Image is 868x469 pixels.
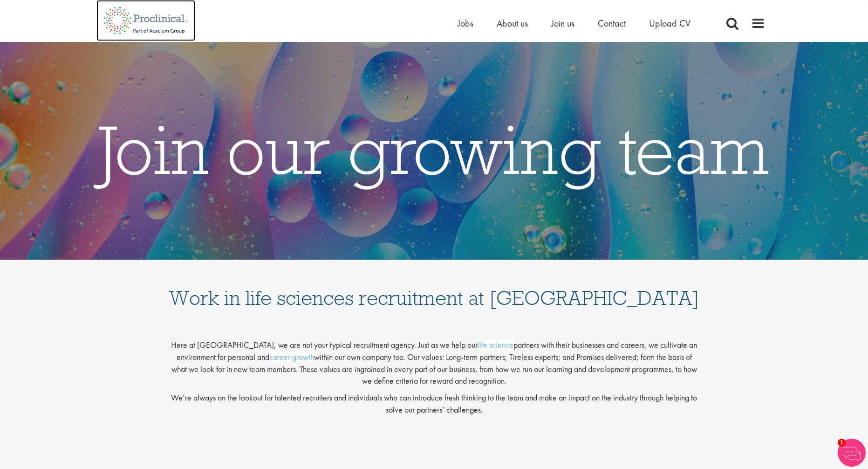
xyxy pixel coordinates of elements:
[478,339,513,350] a: life science
[269,352,314,362] a: career growth
[169,331,700,387] p: Here at [GEOGRAPHIC_DATA], we are not your typical recruitment agency. Just as we help our partne...
[838,439,866,467] img: Chatbot
[649,17,690,29] a: Upload CV
[497,17,528,29] a: About us
[838,439,846,447] span: 1
[458,17,473,29] a: Jobs
[169,269,700,308] h1: Work in life sciences recruitment at [GEOGRAPHIC_DATA]
[598,17,626,29] a: Contact
[551,17,574,29] a: Join us
[169,392,700,415] p: We’re always on the lookout for talented recruiters and individuals who can introduce fresh think...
